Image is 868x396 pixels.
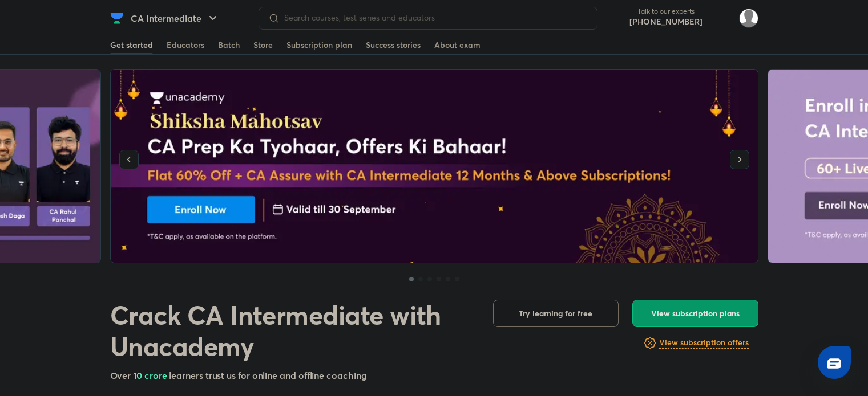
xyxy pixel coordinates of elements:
a: Educators [167,36,204,54]
a: View subscription offers [659,336,749,350]
div: Store [253,39,273,51]
div: About exam [434,39,481,51]
span: learners trust us for online and offline coaching [169,369,366,381]
span: View subscription plans [651,308,740,319]
div: Batch [218,39,240,51]
img: Company Logo [110,11,124,25]
p: Talk to our experts [629,7,703,16]
a: Subscription plan [286,36,352,54]
button: Try learning for free [493,300,619,327]
h1: Crack CA Intermediate with Unacademy [110,300,475,362]
a: Get started [110,36,153,54]
div: Educators [167,39,204,51]
span: Over [110,369,134,381]
a: Batch [218,36,240,54]
img: call-us [607,7,629,30]
input: Search courses, test series and educators [280,13,588,22]
img: avatar [712,9,730,27]
div: Subscription plan [286,39,352,51]
img: Rashi Maheshwari [739,9,758,28]
a: About exam [434,36,481,54]
a: Success stories [366,36,421,54]
h6: View subscription offers [659,337,749,349]
span: 10 crore [133,369,169,381]
a: [PHONE_NUMBER] [629,16,703,27]
button: View subscription plans [632,300,758,327]
div: Get started [110,39,153,51]
div: Success stories [366,39,421,51]
button: CA Intermediate [124,7,227,30]
a: Store [253,36,273,54]
span: Try learning for free [519,308,592,319]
